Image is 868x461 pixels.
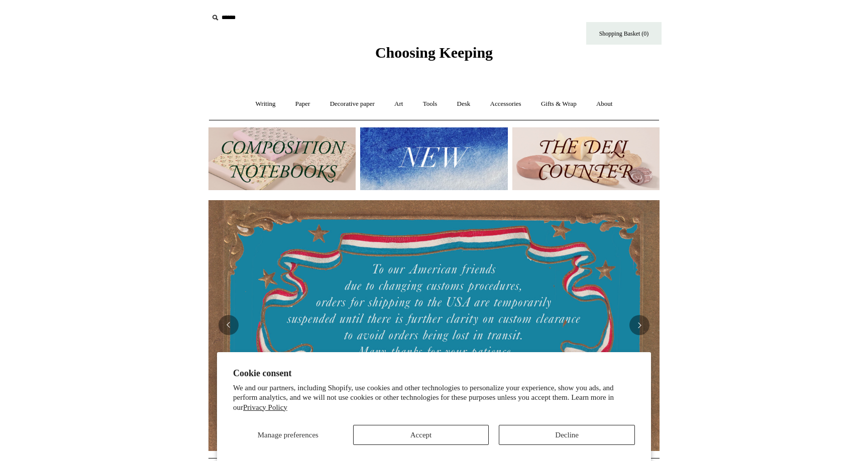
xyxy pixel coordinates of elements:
a: Decorative paper [321,91,384,117]
a: Tools [414,91,447,117]
a: Gifts & Wrap [532,91,586,117]
a: Privacy Policy [243,403,287,411]
span: Manage preferences [258,431,318,439]
img: 202302 Composition ledgers.jpg__PID:69722ee6-fa44-49dd-a067-31375e5d54ec [208,127,356,190]
button: Previous [219,315,239,335]
p: We and our partners, including Shopify, use cookies and other technologies to personalize your ex... [233,383,635,413]
a: Art [385,91,412,117]
button: Accept [353,425,489,445]
a: Desk [448,91,480,117]
h2: Cookie consent [233,368,635,379]
a: Shopping Basket (0) [586,22,662,45]
img: New.jpg__PID:f73bdf93-380a-4a35-bcfe-7823039498e1 [360,127,507,190]
a: Accessories [481,91,530,117]
a: About [587,91,622,117]
button: Manage preferences [233,425,343,445]
img: The Deli Counter [512,127,660,190]
a: Writing [247,91,285,117]
a: Choosing Keeping [375,52,493,59]
button: Next [629,315,649,335]
a: Paper [286,91,319,117]
span: Choosing Keeping [375,44,493,61]
button: Decline [499,425,635,445]
img: USA PSA .jpg__PID:33428022-6587-48b7-8b57-d7eefc91f15a [208,200,660,451]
